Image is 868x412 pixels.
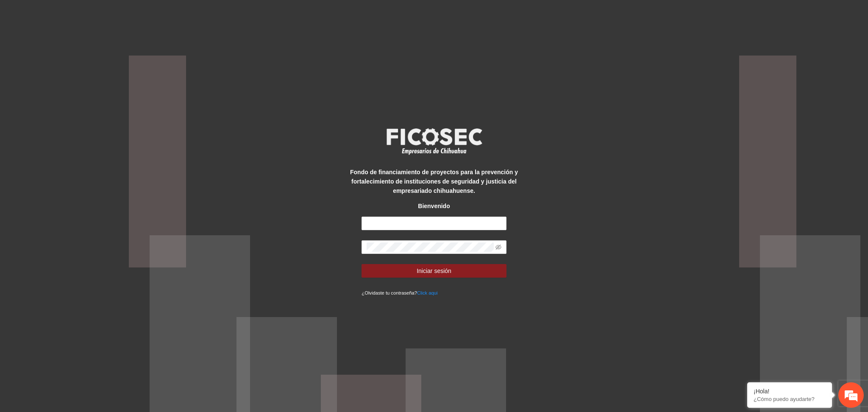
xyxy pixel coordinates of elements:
small: ¿Olvidaste tu contraseña? [362,290,437,295]
a: Click aqui [417,290,438,295]
span: eye-invisible [495,244,501,250]
div: ¡Hola! [754,388,826,395]
strong: Bienvenido [418,203,450,209]
img: logo [381,125,487,157]
button: Iniciar sesión [362,264,506,278]
strong: Fondo de financiamiento de proyectos para la prevención y fortalecimiento de instituciones de seg... [350,169,518,194]
p: ¿Cómo puedo ayudarte? [754,396,826,402]
span: Iniciar sesión [417,266,451,276]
